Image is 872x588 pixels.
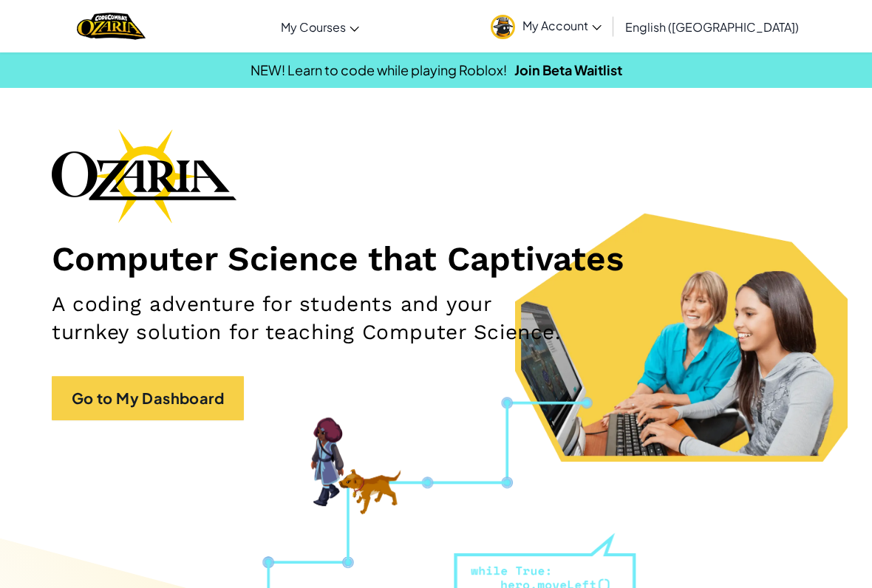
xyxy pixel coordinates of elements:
a: Ozaria by CodeCombat logo [77,11,146,41]
a: My Courses [273,7,367,47]
h2: A coding adventure for students and your turnkey solution for teaching Computer Science. [52,290,567,346]
img: Ozaria branding logo [52,129,236,223]
img: avatar [491,15,515,39]
span: My Account [522,18,602,33]
a: English ([GEOGRAPHIC_DATA]) [618,7,806,47]
img: Home [77,11,146,41]
span: My Courses [281,19,346,35]
a: Join Beta Waitlist [514,61,622,78]
h1: Computer Science that Captivates [52,238,820,279]
span: English ([GEOGRAPHIC_DATA]) [625,19,799,35]
a: My Account [483,3,609,49]
span: NEW! Learn to code while playing Roblox! [251,61,507,78]
a: Go to My Dashboard [52,376,244,420]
